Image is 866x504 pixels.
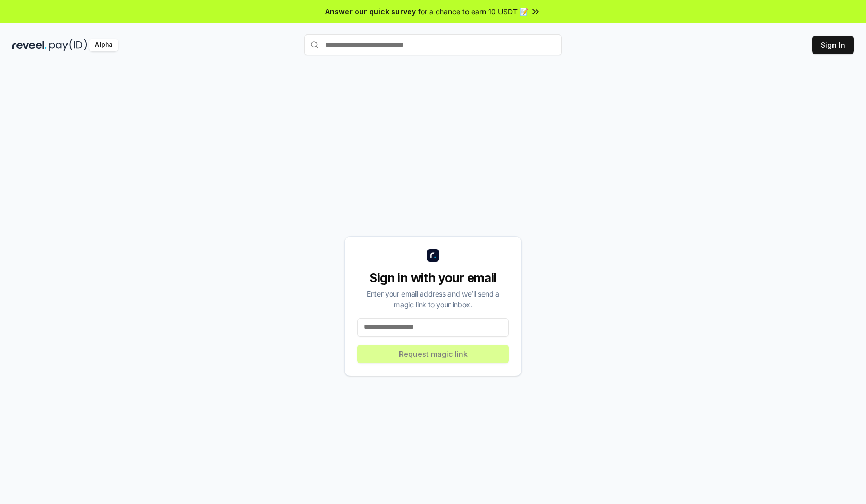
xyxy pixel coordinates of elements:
[357,288,509,310] div: Enter your email address and we’ll send a magic link to your inbox.
[812,36,854,54] button: Sign In
[12,39,47,51] img: reveel_dark
[357,270,509,286] div: Sign in with your email
[418,6,528,17] span: for a chance to earn 10 USDT 📝
[89,39,118,51] div: Alpha
[427,249,439,262] img: logo_small
[325,6,416,17] span: Answer our quick survey
[49,39,87,51] img: pay_id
